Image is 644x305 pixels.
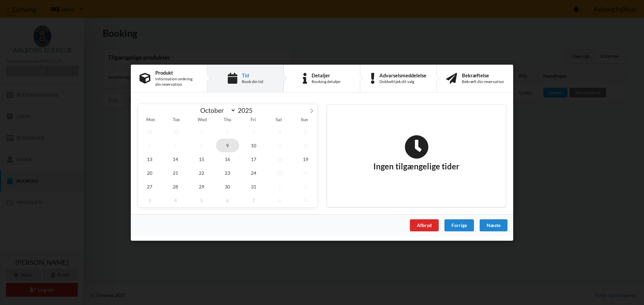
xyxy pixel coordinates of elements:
div: Book din tid [242,79,263,84]
span: October 21, 2025 [164,166,187,179]
span: October 1, 2025 [190,125,213,138]
span: October 6, 2025 [138,138,161,152]
div: Dobbelttjek dit valg [379,79,426,84]
span: October 16, 2025 [216,152,239,166]
span: October 13, 2025 [138,152,161,166]
span: Sat [266,118,291,122]
span: Thu [215,118,240,122]
span: November 3, 2025 [138,193,161,207]
span: October 11, 2025 [268,138,291,152]
span: October 8, 2025 [190,138,213,152]
span: Fri [240,118,266,122]
span: October 26, 2025 [294,166,317,179]
input: Year [236,106,258,114]
span: October 27, 2025 [138,179,161,193]
span: Mon [138,118,163,122]
span: October 18, 2025 [268,152,291,166]
span: October 24, 2025 [242,166,265,179]
h2: Ingen tilgængelige tider [373,135,460,171]
span: October 19, 2025 [294,152,317,166]
span: October 9, 2025 [216,138,239,152]
div: Bekræft din reservation [462,79,504,84]
span: October 23, 2025 [216,166,239,179]
span: October 10, 2025 [242,138,265,152]
span: October 12, 2025 [294,138,317,152]
div: Produkt [155,70,198,75]
span: October 29, 2025 [190,179,213,193]
div: Tid [242,72,263,78]
span: September 30, 2025 [164,125,187,138]
span: November 7, 2025 [242,193,265,207]
span: October 28, 2025 [164,179,187,193]
div: Næste [480,219,507,231]
span: October 25, 2025 [268,166,291,179]
span: October 22, 2025 [190,166,213,179]
span: November 1, 2025 [268,179,291,193]
span: October 31, 2025 [242,179,265,193]
span: Sun [292,118,317,122]
span: October 3, 2025 [242,125,265,138]
select: Month [197,106,236,115]
span: October 17, 2025 [242,152,265,166]
span: November 5, 2025 [190,193,213,207]
div: Booking detaljer [312,79,341,84]
span: October 30, 2025 [216,179,239,193]
span: November 9, 2025 [294,193,317,207]
div: Forrige [444,219,474,231]
span: October 2, 2025 [216,125,239,138]
span: October 14, 2025 [164,152,187,166]
span: November 8, 2025 [268,193,291,207]
div: Information omkring din reservation [155,76,198,87]
span: November 6, 2025 [216,193,239,207]
span: October 4, 2025 [268,125,291,138]
span: September 29, 2025 [138,125,161,138]
div: Detaljer [312,72,341,78]
span: November 2, 2025 [294,179,317,193]
span: October 7, 2025 [164,138,187,152]
span: November 4, 2025 [164,193,187,207]
span: October 20, 2025 [138,166,161,179]
span: Wed [189,118,215,122]
div: Advarselsmeddelelse [379,72,426,78]
span: Tue [163,118,189,122]
span: October 15, 2025 [190,152,213,166]
div: Afbryd [410,219,439,231]
div: Bekræftelse [462,72,504,78]
span: October 5, 2025 [294,125,317,138]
